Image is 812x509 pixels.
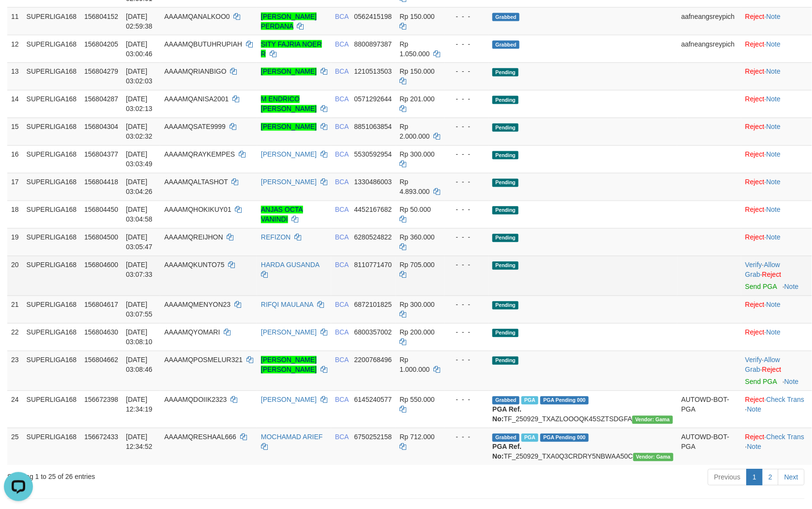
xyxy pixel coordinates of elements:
[448,300,485,310] div: - - -
[540,397,589,405] span: PGA Pending
[766,151,781,159] a: Note
[164,206,231,214] span: AAAAMQHOKIKUY01
[261,13,317,30] a: [PERSON_NAME] PERDANA
[633,453,674,461] span: Vendor URL: https://trx31.1velocity.biz
[354,329,392,336] span: Copy 6800357002 to clipboard
[84,40,118,48] span: 156804205
[745,301,765,309] a: Reject
[23,35,81,63] td: SUPERLIGA168
[23,118,81,145] td: SUPERLIGA168
[354,40,392,48] span: Copy 8800897387 to clipboard
[492,207,519,215] span: Pending
[677,7,741,35] td: aafneangsreypich
[762,271,781,279] a: Reject
[23,351,81,391] td: SUPERLIGA168
[84,433,118,441] span: 156672433
[766,13,781,20] a: Note
[7,351,23,391] td: 23
[400,178,430,196] span: Rp 4.893.000
[492,124,519,132] span: Pending
[766,206,781,214] a: Note
[745,329,765,336] a: Reject
[448,355,485,365] div: - - -
[741,391,812,428] td: · ·
[354,301,392,309] span: Copy 6872101825 to clipboard
[745,356,780,374] a: Allow Grab
[766,40,781,48] a: Note
[261,151,317,159] a: [PERSON_NAME]
[741,296,812,323] td: ·
[126,329,153,346] span: [DATE] 03:08:10
[492,234,519,242] span: Pending
[261,178,317,186] a: [PERSON_NAME]
[400,329,435,336] span: Rp 200.000
[489,428,677,465] td: TF_250929_TXA0Q3CRDRY5NBWAA50C
[84,234,118,241] span: 156804500
[492,41,520,49] span: Grabbed
[489,391,677,428] td: TF_250929_TXAZLOOOQK45SZTSDGFA
[354,13,392,20] span: Copy 0562415198 to clipboard
[448,260,485,270] div: - - -
[164,234,223,241] span: AAAAMQREIJHON
[164,95,229,103] span: AAAAMQANISA2001
[745,178,765,186] a: Reject
[335,433,349,441] span: BCA
[745,13,765,20] a: Reject
[745,68,765,76] a: Reject
[23,256,81,296] td: SUPERLIGA168
[745,378,777,386] a: Send PGA
[745,433,765,441] a: Reject
[766,396,805,404] a: Check Trans
[448,395,485,405] div: - - -
[745,261,780,279] span: ·
[7,173,23,201] td: 17
[354,95,392,103] span: Copy 0571292644 to clipboard
[784,378,799,386] a: Note
[448,328,485,337] div: - - -
[741,90,812,118] td: ·
[335,329,349,336] span: BCA
[354,261,392,269] span: Copy 8110771470 to clipboard
[400,13,435,20] span: Rp 150.000
[7,228,23,256] td: 19
[745,283,777,291] a: Send PGA
[448,150,485,159] div: - - -
[400,40,430,58] span: Rp 1.050.000
[766,123,781,131] a: Note
[762,366,781,374] a: Reject
[492,302,519,310] span: Pending
[84,13,118,20] span: 156804152
[84,396,118,404] span: 156672398
[354,433,392,441] span: Copy 6750252158 to clipboard
[23,173,81,201] td: SUPERLIGA168
[7,256,23,296] td: 20
[84,261,118,269] span: 156804600
[84,178,118,186] span: 156804418
[448,67,485,77] div: - - -
[126,206,153,223] span: [DATE] 03:04:58
[164,123,226,131] span: AAAAMQSATE9999
[335,68,349,76] span: BCA
[400,68,435,76] span: Rp 150.000
[354,151,392,159] span: Copy 5530592954 to clipboard
[448,177,485,187] div: - - -
[354,123,392,131] span: Copy 8851063854 to clipboard
[747,406,762,414] a: Note
[7,201,23,228] td: 18
[126,13,153,30] span: [DATE] 02:59:38
[126,95,153,113] span: [DATE] 03:02:13
[766,433,805,441] a: Check Trans
[745,234,765,241] a: Reject
[745,206,765,214] a: Reject
[492,151,519,159] span: Pending
[164,178,228,186] span: AAAAMQALTASHOT
[677,391,741,428] td: AUTOWD-BOT-PGA
[126,123,153,141] span: [DATE] 03:02:32
[164,433,236,441] span: AAAAMQRESHAAL666
[448,432,485,442] div: - - -
[741,173,812,201] td: ·
[261,40,322,58] a: SITY FAJRIA NOER R
[84,151,118,159] span: 156804377
[7,90,23,118] td: 14
[354,356,392,364] span: Copy 2200768496 to clipboard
